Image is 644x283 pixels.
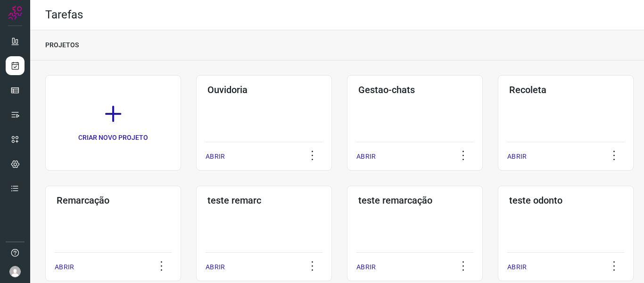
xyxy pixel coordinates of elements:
h3: teste remarc [207,195,321,206]
p: ABRIR [507,262,527,272]
p: PROJETOS [45,40,79,50]
h2: Tarefas [45,8,83,22]
h3: Gestao-chats [358,84,471,95]
h3: Ouvidoria [207,84,321,95]
p: ABRIR [356,152,376,162]
h3: Remarcação [57,195,170,206]
h3: teste remarcação [358,195,471,206]
p: CRIAR NOVO PROJETO [78,133,148,143]
p: ABRIR [356,262,376,272]
p: ABRIR [55,262,74,272]
img: avatar-user-boy.jpg [9,266,21,277]
p: ABRIR [206,262,225,272]
p: ABRIR [507,152,527,162]
h3: teste odonto [509,195,622,206]
h3: Recoleta [509,84,622,95]
p: ABRIR [206,152,225,162]
img: Logo [8,6,22,20]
